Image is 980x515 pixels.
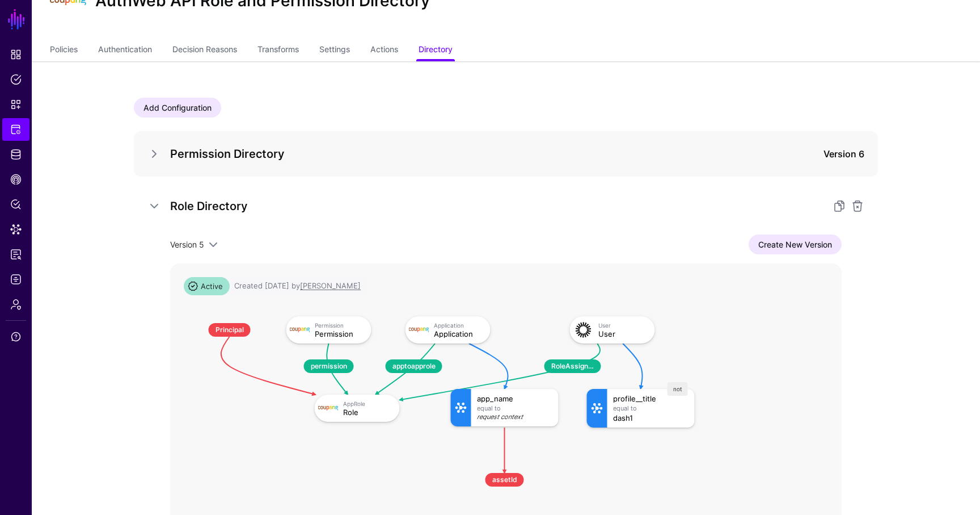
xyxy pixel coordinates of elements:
[2,193,29,216] a: Policy Lens
[598,322,647,329] div: User
[2,268,29,291] a: Logs
[613,405,689,412] div: Equal To
[98,40,152,61] a: Authentication
[209,323,251,337] span: Principal
[315,322,364,329] div: Permission
[796,147,864,161] div: Version 6
[573,320,594,340] img: svg+xml;base64,PHN2ZyB3aWR0aD0iNjQiIGhlaWdodD0iNjQiIHZpZXdCb3g9IjAgMCA2NCA2NCIgZmlsbD0ibm9uZSIgeG...
[613,395,689,403] div: profile__title
[304,359,354,373] span: permission
[10,199,22,210] span: Policy Lens
[170,240,204,249] span: Version 5
[485,473,524,487] span: assetId
[170,145,755,163] h5: Permission Directory
[10,174,22,185] span: CAEP Hub
[2,143,29,166] a: Identity Data Fabric
[2,68,29,91] a: Policies
[343,408,392,416] div: Role
[477,414,553,421] div: Request Context
[370,40,398,61] a: Actions
[10,124,22,135] span: Protected Systems
[50,40,78,61] a: Policies
[315,330,364,338] div: Permission
[184,277,230,295] span: Active
[170,197,819,215] h5: Role Directory
[2,218,29,241] a: Data Lens
[319,40,350,61] a: Settings
[10,331,22,342] span: Support
[10,224,22,235] span: Data Lens
[172,40,237,61] a: Decision Reasons
[290,320,310,340] img: svg+xml;base64,PHN2ZyBpZD0iTG9nbyIgeG1sbnM9Imh0dHA6Ly93d3cudzMub3JnLzIwMDAvc3ZnIiB3aWR0aD0iMTIxLj...
[343,400,392,407] div: AppRole
[300,281,361,290] app-identifier: [PERSON_NAME]
[7,7,26,32] a: SGNL
[2,168,29,191] a: CAEP Hub
[10,299,22,310] span: Admin
[10,274,22,285] span: Logs
[2,293,29,316] a: Admin
[434,322,483,329] div: Application
[2,243,29,266] a: Access Reporting
[668,382,688,396] div: not
[134,98,221,118] a: Add Configuration
[2,118,29,141] a: Protected Systems
[613,414,689,422] div: dash1
[409,320,429,340] img: svg+xml;base64,PHN2ZyBpZD0iTG9nbyIgeG1sbnM9Imh0dHA6Ly93d3cudzMub3JnLzIwMDAvc3ZnIiB3aWR0aD0iMTIxLj...
[257,40,299,61] a: Transforms
[477,395,553,403] div: app_name
[434,330,483,338] div: Application
[2,93,29,116] a: Snippets
[419,40,453,61] a: Directory
[749,235,842,254] a: Create New Version
[477,405,553,412] div: Equal To
[10,149,22,160] span: Identity Data Fabric
[544,359,601,373] span: RoleAssignment
[10,99,22,110] span: Snippets
[234,280,361,292] div: Created [DATE] by
[10,249,22,260] span: Access Reporting
[598,330,647,338] div: User
[10,49,22,60] span: Dashboard
[386,359,442,373] span: apptoapprole
[318,398,339,418] img: svg+xml;base64,PHN2ZyBpZD0iTG9nbyIgeG1sbnM9Imh0dHA6Ly93d3cudzMub3JnLzIwMDAvc3ZnIiB3aWR0aD0iMTIxLj...
[2,43,29,66] a: Dashboard
[10,74,22,85] span: Policies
